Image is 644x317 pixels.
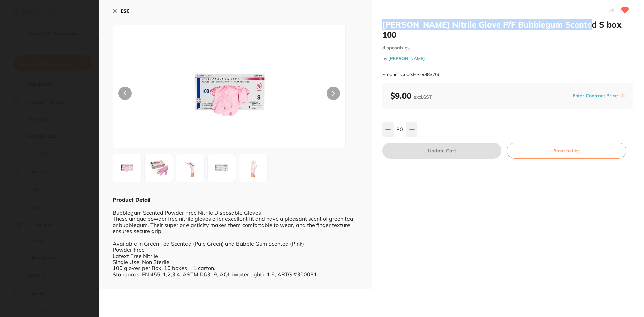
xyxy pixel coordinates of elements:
[382,45,633,51] small: disposables
[121,8,130,14] b: ESC
[113,203,358,283] div: Bubblegum Scented Powder Free Nitrile Disposable Gloves These unique powder free nitrile gloves o...
[241,156,265,180] img: NjZfNS5qcGc
[160,42,299,148] img: ODM3NjYuanBn
[113,196,150,203] b: Product Detail
[388,56,425,61] a: [PERSON_NAME]
[414,94,432,100] span: excl. GST
[507,143,626,159] button: Save to List
[113,5,130,17] button: ESC
[382,56,633,61] small: by
[571,93,620,99] button: Enter Contract Price
[382,19,633,40] h2: [PERSON_NAME] Nitrile Glove P/F Bubblegum Scented S box 100
[178,156,202,180] img: NjZfMy5qcGc
[147,156,171,180] img: NjYuanBn
[620,93,625,98] label: i
[382,72,440,77] small: Product Code: HS-9883766
[390,91,432,101] b: $9.00
[210,156,234,180] img: NjZfNC5qcGc
[115,156,139,180] img: ODM3NjYuanBn
[382,143,501,159] button: Update Cart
